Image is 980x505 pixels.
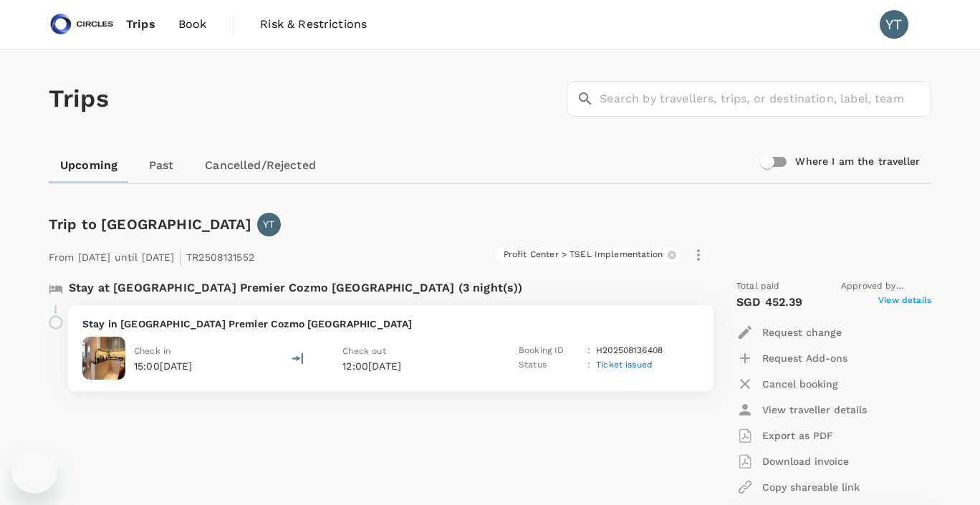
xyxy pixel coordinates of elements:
[762,325,842,340] p: Request change
[263,217,274,231] p: YT
[736,397,867,423] button: View traveller details
[762,428,833,443] p: Export as PDF
[762,454,849,468] p: Download invoice
[762,351,847,365] p: Request Add-ons
[49,242,254,268] p: From [DATE] until [DATE] TR2508131552
[126,16,155,33] span: Trips
[178,246,183,266] span: |
[134,359,193,373] p: 15:00[DATE]
[736,279,780,294] span: Total paid
[519,344,582,358] p: Booking ID
[736,371,838,397] button: Cancel booking
[878,294,931,311] span: View details
[795,154,920,170] h6: Where I am the traveller
[193,148,327,183] a: Cancelled/Rejected
[49,49,109,148] h1: Trips
[841,279,931,294] span: Approved by
[260,16,367,33] span: Risk & Restrictions
[495,248,681,262] div: Profit Center > TSEL Implementation
[736,448,849,474] button: Download invoice
[762,403,867,417] p: View traveller details
[495,249,671,261] span: Profit Center > TSEL Implementation
[596,360,653,370] span: Ticket issued
[129,148,193,183] a: Past
[736,345,847,371] button: Request Add-ons
[49,148,129,183] a: Upcoming
[587,358,590,372] p: :
[880,10,908,39] div: YT
[82,317,699,331] p: Stay in [GEOGRAPHIC_DATA] Premier Cozmo [GEOGRAPHIC_DATA]
[736,294,803,311] p: SGD 452.39
[762,377,838,391] p: Cancel booking
[762,480,860,494] p: Copy shareable link
[134,346,170,356] span: Check in
[11,448,57,494] iframe: Button to launch messaging window
[519,358,582,372] p: Status
[342,346,385,356] span: Check out
[596,344,663,358] p: H202508136408
[178,16,207,33] span: Book
[736,474,860,500] button: Copy shareable link
[736,319,842,345] button: Request change
[82,337,125,380] img: Oakwood Premier Cozmo Jakarta
[342,359,479,373] p: 12:00[DATE]
[587,344,590,358] p: :
[736,423,833,448] button: Export as PDF
[49,9,115,40] img: Circles
[69,279,523,297] p: Stay at [GEOGRAPHIC_DATA] Premier Cozmo [GEOGRAPHIC_DATA] (3 night(s))
[600,81,931,117] input: Search by travellers, trips, or destination, label, team
[49,213,251,236] h6: Trip to [GEOGRAPHIC_DATA]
